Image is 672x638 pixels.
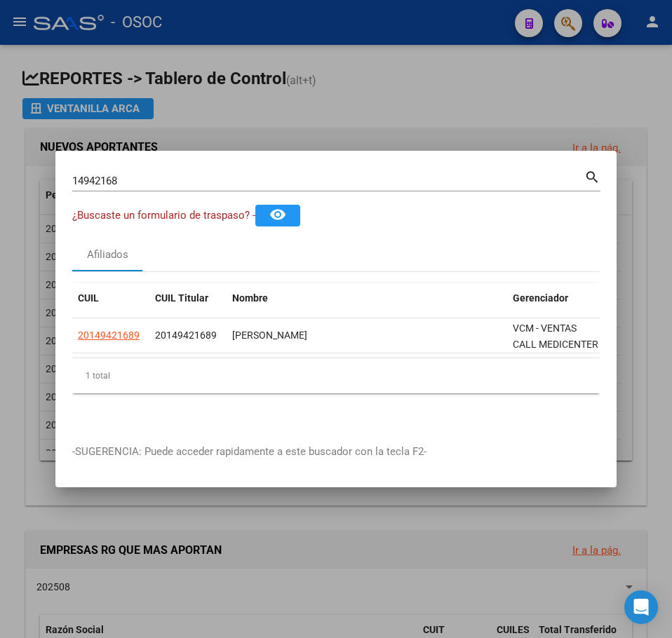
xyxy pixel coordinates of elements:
[72,209,255,222] span: ¿Buscaste un formulario de traspaso? -
[72,444,600,460] p: -SUGERENCIA: Puede acceder rapidamente a este buscador con la tecla F2-
[227,283,507,313] datatable-header-cell: Nombre
[232,327,502,344] div: [PERSON_NAME]
[584,168,600,184] mat-icon: search
[155,330,217,341] span: 20149421689
[155,292,208,304] span: CUIL Titular
[72,358,600,393] div: 1 total
[72,283,149,313] datatable-header-cell: CUIL
[513,323,598,350] span: VCM - VENTAS CALL MEDICENTER
[149,283,227,313] datatable-header-cell: CUIL Titular
[513,292,568,304] span: Gerenciador
[87,247,128,263] div: Afiliados
[269,206,286,223] mat-icon: remove_red_eye
[78,292,99,304] span: CUIL
[78,330,140,341] span: 20149421689
[232,292,268,304] span: Nombre
[624,590,658,624] div: Open Intercom Messenger
[507,283,605,313] datatable-header-cell: Gerenciador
